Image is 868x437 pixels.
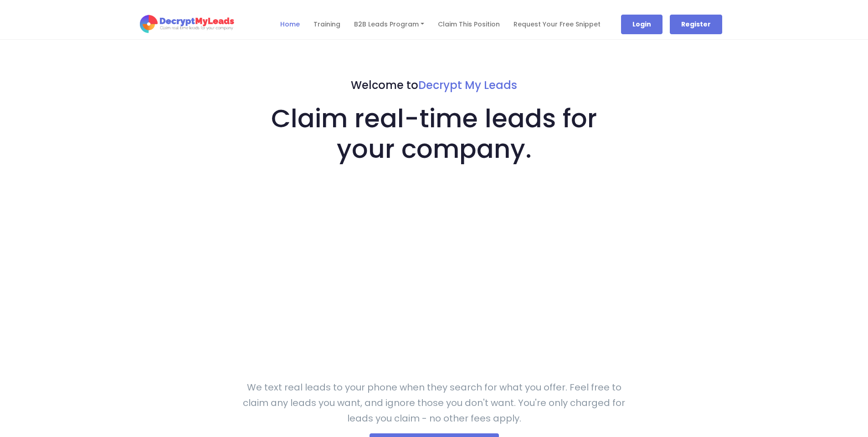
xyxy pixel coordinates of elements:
h1: Claim real-time leads for your company. [239,103,629,164]
a: Request Your Free Snippet [514,20,601,29]
a: login [621,15,663,34]
a: B2B Leads Program [354,20,424,29]
a: Training [313,20,340,29]
img: logo [139,14,234,35]
a: Home [280,20,300,29]
span: Decrypt My Leads [418,78,517,93]
p: We text real leads to your phone when they search for what you offer. Feel free to claim any lead... [239,380,629,426]
img: rt [434,367,434,367]
h4: Welcome to [239,76,629,96]
a: register [670,15,722,34]
iframe: YouTube video player [239,168,629,351]
a: Claim this Position [438,20,500,29]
